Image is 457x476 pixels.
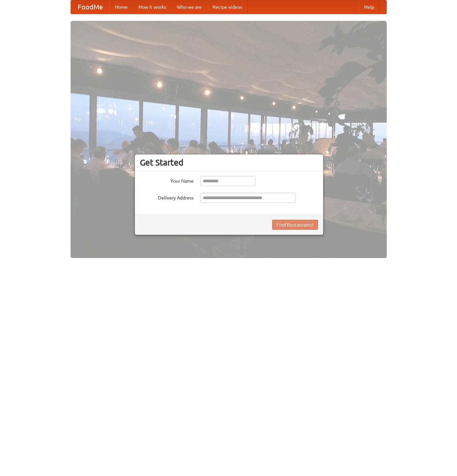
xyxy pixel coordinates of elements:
[207,0,247,14] a: Recipe videos
[133,0,172,14] a: How it works
[140,176,194,184] label: Your Name
[71,0,110,14] a: FoodMe
[140,193,194,201] label: Delivery Address
[359,0,380,14] a: Help
[272,220,318,230] button: Find Restaurants!
[172,0,207,14] a: Who we are
[110,0,133,14] a: Home
[140,157,318,168] h3: Get Started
